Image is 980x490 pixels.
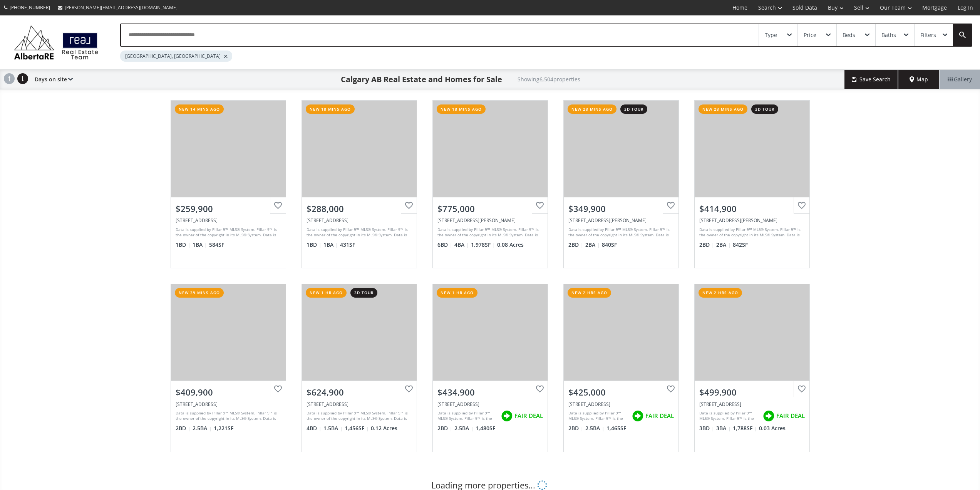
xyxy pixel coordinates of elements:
div: 211 Aspen Stone Boulevard SW #1212, Calgary, AB T3H0K1 [176,401,281,407]
span: 1,456 SF [345,424,369,432]
span: 6 BD [437,241,452,249]
span: FAIR DEAL [776,412,805,420]
img: Logo [10,23,102,62]
span: Map [910,76,928,83]
span: 1,221 SF [214,424,233,432]
div: View Photos & Details [593,328,649,336]
div: View Photos & Details [724,145,780,153]
span: Gallery [948,76,972,83]
div: Days on site [31,70,73,89]
div: 8533 Silver Springs Road NW #16, Calgary, AB T3B 4A6 [437,401,543,407]
span: 1.5 BA [323,424,343,432]
a: new 28 mins ago3d tour$414,900[STREET_ADDRESS][PERSON_NAME]Data is supplied by Pillar 9™ MLS® Sys... [687,93,818,276]
span: FAIR DEAL [514,412,543,420]
span: [PHONE_NUMBER] [10,4,50,11]
div: Data is supplied by Pillar 9™ MLS® System. Pillar 9™ is the owner of the copyright in its MLS® Sy... [437,227,541,238]
div: 19661 40 Street SE #208, Calgary, AB T3M 3H3 [176,217,281,224]
div: $409,900 [176,386,281,398]
a: new 1 hr ago$434,900[STREET_ADDRESS]Data is supplied by Pillar 9™ MLS® System. Pillar 9™ is the o... [425,276,556,460]
div: $624,900 [307,386,412,398]
div: Data is supplied by Pillar 9™ MLS® System. Pillar 9™ is the owner of the copyright in its MLS® Sy... [699,410,759,422]
div: Beds [843,32,855,38]
div: $775,000 [437,203,543,215]
div: Data is supplied by Pillar 9™ MLS® System. Pillar 9™ is the owner of the copyright in its MLS® Sy... [699,227,803,238]
div: $499,900 [699,386,805,398]
img: rating icon [761,408,776,424]
span: 2.5 BA [193,424,212,432]
span: 1,480 SF [476,424,495,432]
span: 2 BD [699,241,714,249]
div: Baths [881,32,896,38]
span: 1 BD [307,241,322,249]
img: rating icon [630,408,645,424]
span: 1 BD [176,241,191,249]
div: Data is supplied by Pillar 9™ MLS® System. Pillar 9™ is the owner of the copyright in its MLS® Sy... [437,410,497,422]
a: new 39 mins ago$409,900[STREET_ADDRESS]Data is supplied by Pillar 9™ MLS® System. Pillar 9™ is th... [163,276,294,460]
div: Type [765,32,777,38]
div: View Photos & Details [462,328,518,336]
span: 1 BA [193,241,207,249]
div: 89 Copperstone Cove SE, Calgary, AB T2Z 0L3 [568,401,674,407]
span: 0.12 Acres [371,424,397,432]
div: $414,900 [699,203,805,215]
div: Data is supplied by Pillar 9™ MLS® System. Pillar 9™ is the owner of the copyright in its MLS® Sy... [568,410,628,422]
a: new 14 mins ago$259,900[STREET_ADDRESS]Data is supplied by Pillar 9™ MLS® System. Pillar 9™ is th... [163,93,294,276]
span: FAIR DEAL [645,412,674,420]
span: 4 BA [454,241,469,249]
span: 2.5 BA [585,424,605,432]
span: 2 BA [716,241,731,249]
div: Data is supplied by Pillar 9™ MLS® System. Pillar 9™ is the owner of the copyright in its MLS® Sy... [176,227,279,238]
span: 3 BA [716,424,731,432]
a: new 18 mins ago$775,000[STREET_ADDRESS][PERSON_NAME]Data is supplied by Pillar 9™ MLS® System. Pi... [425,93,556,276]
span: 1,978 SF [471,241,495,249]
div: Gallery [939,70,980,89]
div: Data is supplied by Pillar 9™ MLS® System. Pillar 9™ is the owner of the copyright in its MLS® Sy... [307,227,410,238]
div: Filters [920,32,936,38]
div: 100 Auburn Meadows Common SE #108, Calgary, AB T3M 2X7 [699,217,805,224]
span: 2 BD [568,241,583,249]
span: 3 BD [699,424,714,432]
div: View Photos & Details [332,328,387,336]
h1: Calgary AB Real Estate and Homes for Sale [341,74,502,85]
a: new 18 mins ago$288,000[STREET_ADDRESS]Data is supplied by Pillar 9™ MLS® System. Pillar 9™ is th... [294,93,425,276]
span: 4 BD [307,424,322,432]
span: 1 BA [323,241,338,249]
div: $425,000 [568,386,674,398]
div: Data is supplied by Pillar 9™ MLS® System. Pillar 9™ is the owner of the copyright in its MLS® Sy... [176,410,279,422]
div: $434,900 [437,386,543,398]
div: View Photos & Details [201,328,256,336]
button: Save Search [844,70,898,89]
div: Data is supplied by Pillar 9™ MLS® System. Pillar 9™ is the owner of the copyright in its MLS® Sy... [307,410,410,422]
span: [PERSON_NAME][EMAIL_ADDRESS][DOMAIN_NAME] [65,4,178,11]
span: 840 SF [602,241,617,249]
div: Data is supplied by Pillar 9™ MLS® System. Pillar 9™ is the owner of the copyright in its MLS® Sy... [568,227,672,238]
a: [PERSON_NAME][EMAIL_ADDRESS][DOMAIN_NAME] [54,0,181,15]
div: 8 Corner Glen Row NE, Calgary, AB T3N 2L9 [437,217,543,224]
div: Map [898,70,939,89]
span: 2 BD [437,424,452,432]
h2: Showing 6,504 properties [518,76,580,82]
a: new 2 hrs ago$499,900[STREET_ADDRESS]Data is supplied by Pillar 9™ MLS® System. Pillar 9™ is the ... [687,276,818,460]
div: 615 6 Avenue SE #1403, Calgary, AB T2G 1S2 [307,217,412,224]
div: View Photos & Details [201,145,256,153]
div: 73 Wild Rose Way SE, Calgary, AB T3M 4A2 [699,401,805,407]
span: 0.03 Acres [759,424,786,432]
span: 1,788 SF [733,424,757,432]
div: Price [804,32,816,38]
div: View Photos & Details [593,145,649,153]
span: 0.08 Acres [497,241,524,249]
div: View Photos & Details [462,145,518,153]
div: [GEOGRAPHIC_DATA], [GEOGRAPHIC_DATA] [120,51,232,62]
span: 1,465 SF [606,424,626,432]
div: $349,900 [568,203,674,215]
span: 2 BD [568,424,583,432]
div: $259,900 [176,203,281,215]
a: new 2 hrs ago$425,000[STREET_ADDRESS]Data is supplied by Pillar 9™ MLS® System. Pillar 9™ is the ... [556,276,687,460]
div: View Photos & Details [724,328,780,336]
span: 842 SF [733,241,748,249]
span: 2 BA [585,241,600,249]
span: 431 SF [340,241,355,249]
span: 2 BD [176,424,191,432]
a: new 28 mins ago3d tour$349,900[STREET_ADDRESS][PERSON_NAME]Data is supplied by Pillar 9™ MLS® Sys... [556,93,687,276]
div: 168 Deermont Way SE, Calgary, AB T2J 5P2 [307,401,412,407]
